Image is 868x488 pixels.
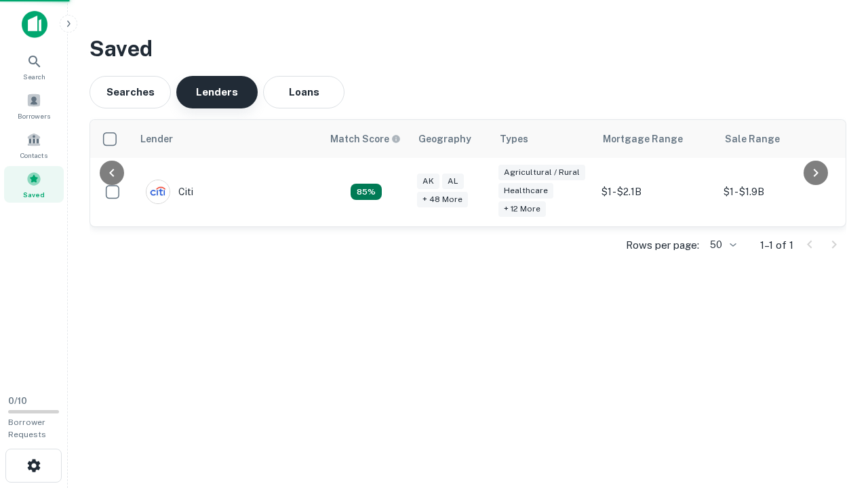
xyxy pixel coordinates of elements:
a: Saved [4,166,64,203]
div: Agricultural / Rural [498,165,585,180]
th: Sale Range [717,120,839,158]
div: Mortgage Range [603,131,683,147]
div: Sale Range [725,131,780,147]
div: Lender [140,131,173,147]
div: AK [417,174,439,189]
img: picture [146,180,170,203]
p: Rows per page: [626,237,699,253]
p: 1–1 of 1 [760,237,793,253]
div: Geography [418,131,471,147]
span: Borrowers [18,110,50,121]
a: Search [4,48,64,85]
a: Borrowers [4,87,64,124]
h3: Saved [90,33,846,65]
button: Loans [263,76,344,108]
span: Saved [23,189,45,200]
div: + 48 more [417,192,468,207]
div: Capitalize uses an advanced AI algorithm to match your search with the best lender. The match sco... [330,131,401,146]
h6: Match Score [330,131,398,146]
div: + 12 more [498,201,546,217]
th: Geography [410,120,492,158]
th: Mortgage Range [595,120,717,158]
span: Search [23,71,45,82]
div: Healthcare [498,183,553,199]
a: Contacts [4,127,64,163]
div: AL [442,174,464,189]
iframe: Chat Widget [800,380,868,445]
img: capitalize-icon.png [22,11,47,38]
span: 0 / 10 [8,396,27,406]
div: Types [500,131,528,147]
span: Borrower Requests [8,418,46,439]
div: 50 [705,235,738,255]
div: Citi [146,180,193,204]
div: Capitalize uses an advanced AI algorithm to match your search with the best lender. The match sco... [351,184,382,200]
button: Searches [90,76,171,108]
span: Contacts [20,150,47,161]
th: Lender [132,120,322,158]
th: Capitalize uses an advanced AI algorithm to match your search with the best lender. The match sco... [322,120,410,158]
td: $1 - $2.1B [595,158,717,226]
td: $1 - $1.9B [717,158,839,226]
button: Lenders [176,76,258,108]
th: Types [492,120,595,158]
